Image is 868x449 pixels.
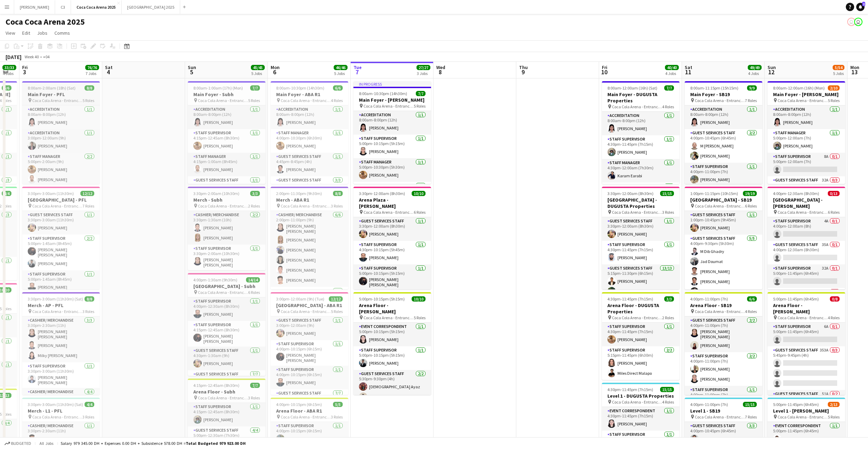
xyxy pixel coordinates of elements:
[768,176,845,220] app-card-role: Guest Services Staff32A0/35:30pm-9:30pm (4h)
[22,362,100,388] app-card-role: Staff Supervisor1/13:30pm-3:00am (11h30m)[PERSON_NAME] [PERSON_NAME]
[747,296,757,302] span: 6/6
[353,323,431,346] app-card-role: Event Correspondent1/15:00pm-10:15pm (5h15m)[PERSON_NAME]
[271,64,280,70] span: Mon
[602,159,680,183] app-card-role: Staff Manager1/14:30pm-12:00am (7h30m)Karam Earabi
[82,414,94,420] span: 3 Roles
[22,292,100,395] app-job-card: 3:30pm-3:00am (11h30m) (Sat)8/8Merch - AP - PFL Coca Cola Arena - Entrance F3 RolesCashier/ Merch...
[745,414,757,420] span: 7 Roles
[665,65,679,70] span: 40/40
[22,64,28,70] span: Fri
[830,296,840,302] span: 0/8
[602,112,680,135] app-card-role: Accreditation1/18:00am-8:00pm (12h)[PERSON_NAME]
[685,292,762,395] app-job-card: 4:00pm-11:00pm (7h)6/6Arena Floor - SB19 Coca Cola Arena - Entrance F4 RolesGuest Services Staff2...
[685,408,762,414] h3: Level 1 - SB19
[271,211,348,287] app-card-role: Cashier/ Merchandise6/62:00pm-11:00pm (9h)[PERSON_NAME] [PERSON_NAME][PERSON_NAME][PERSON_NAME][P...
[828,414,840,420] span: 5 Roles
[602,91,680,104] h3: Main Foyer - DUGUSTA Properties
[188,81,265,184] div: 8:00am-1:00am (17h) (Mon)7/7Main Foyer - Subh Coca Cola Arena - Entrance F5 RolesAccreditation1/1...
[198,395,248,400] span: Coca Cola Arena - Entrance F
[778,210,828,215] span: Coca Cola Arena - Entrance F
[246,277,260,282] span: 14/14
[685,163,762,186] app-card-role: Staff Supervisor1/14:00pm-11:00pm (7h)[PERSON_NAME]
[412,191,426,196] span: 10/10
[828,315,840,320] span: 4 Roles
[773,85,825,91] span: 8:00am-12:00am (16h) (Mon)
[607,387,653,392] span: 4:30pm-11:45pm (7h15m)
[188,273,265,376] app-job-card: 4:00pm-1:30am (9h30m) (Mon)14/14[GEOGRAPHIC_DATA] - Subh Coca Cola Arena - Entrance F6 RolesStaff...
[271,153,348,176] app-card-role: Guest Services Staff1/14:45pm-8:45pm (4h)[PERSON_NAME]
[22,302,100,308] h3: Merch - AP - PFL
[828,210,840,215] span: 6 Roles
[43,54,50,59] div: +04
[748,65,762,70] span: 49/49
[685,129,762,163] app-card-role: Guest Services Staff2/24:00pm-10:45pm (6h45m)M [PERSON_NAME][PERSON_NAME]
[353,158,431,182] app-card-role: Staff Manager1/15:00pm-10:30pm (5h30m)[PERSON_NAME]
[281,203,331,209] span: Coca Cola Arena - Entrance F
[32,309,82,314] span: Coca Cola Arena - Entrance F
[22,30,30,36] span: Edit
[602,393,680,399] h3: Level 1 - DUGUSTA Properties
[363,210,414,215] span: Coca Cola Arena - Entrance F
[745,203,757,209] span: 6 Roles
[6,30,15,36] span: View
[353,81,431,184] div: In progress8:00am-10:30pm (14h30m)7/7Main Foyer - [PERSON_NAME] Coca Cola Arena - Entrance F5 Rol...
[353,241,431,264] app-card-role: Staff Supervisor1/14:30pm-10:15pm (5h45m)[PERSON_NAME]
[271,91,348,98] h3: Main Foyer - ABA R1
[271,292,348,395] app-job-card: 3:00pm-12:00am (9h) (Tue)12/12[GEOGRAPHIC_DATA] - ABA R1 Coca Cola Arena - Entrance F5 RolesGuest...
[14,0,55,14] button: [PERSON_NAME]
[248,203,260,209] span: 2 Roles
[607,85,657,91] span: 8:00am-12:00am (16h) (Sat)
[188,211,265,245] app-card-role: Cashier/ Merchandise2/23:30pm-1:30am (10h)[PERSON_NAME][PERSON_NAME]
[21,68,28,76] span: 3
[602,292,680,380] div: 4:30pm-11:45pm (7h15m)3/3Arena Floor - DUGUSTA Properties Coca Cola Arena - Entrance F2 RolesStaf...
[828,191,840,196] span: 0/13
[22,422,100,446] app-card-role: Cashier/ Merchandise1/13:30pm-2:30am (11h)[PERSON_NAME]
[662,104,674,109] span: 4 Roles
[773,296,819,302] span: 5:00pm-11:45pm (6h45m)
[22,270,100,294] app-card-role: Staff Supervisor1/15:00pm-1:45am (8h45m)[PERSON_NAME]
[685,187,762,289] div: 1:00pm-11:15pm (10h15m)19/19[GEOGRAPHIC_DATA] - SB19 Coca Cola Arena - Entrance F6 RolesGuest Ser...
[602,64,607,70] span: Fri
[416,91,426,96] span: 7/7
[353,97,431,103] h3: Main Foyer - [PERSON_NAME]
[685,211,762,235] app-card-role: Guest Services Staff1/11:00pm-10:45pm (9h45m)[PERSON_NAME]
[22,388,100,442] app-card-role: Cashier/ Merchandise4/45:30pm-1:00am (7h30m)
[271,408,348,414] h3: Arena Floor - ABA R1
[22,81,100,184] div: 8:00am-2:00am (18h) (Sat)8/8Main Foyer - PFL Coca Cola Arena - Entrance F5 RolesAccreditation1/18...
[193,383,250,388] span: 4:15pm-12:45am (8h30m) (Mon)
[188,105,265,129] app-card-role: Accreditation1/18:00am-8:00pm (12h)[PERSON_NAME]
[54,30,70,36] span: Comms
[602,183,680,238] app-card-role: Guest Services Staff4/4
[685,316,762,352] app-card-role: Guest Services Staff2/24:00pm-11:00pm (7h)[PERSON_NAME] [PERSON_NAME][PERSON_NAME]
[602,187,680,289] app-job-card: 3:30pm-12:00am (8h30m) (Sat)15/15[GEOGRAPHIC_DATA] - DUGUSTA Properties Coca Cola Arena - Entranc...
[359,296,405,302] span: 5:00pm-10:15pm (5h15m)
[331,203,343,209] span: 3 Roles
[37,30,47,36] span: Jobs
[276,296,324,302] span: 3:00pm-12:00am (9h) (Tue)
[768,288,845,372] app-card-role: Guest Services Staff32A0/7
[768,302,845,315] h3: Arena Floor - [PERSON_NAME]
[82,98,94,103] span: 5 Roles
[271,197,348,203] h3: Merch - ABA R1
[745,98,757,103] span: 7 Roles
[768,91,845,98] h3: Main Foyer - [PERSON_NAME]
[353,217,431,241] app-card-role: Guest Services Staff1/13:30pm-12:00am (8h30m)[PERSON_NAME]
[353,346,431,370] app-card-role: Staff Supervisor1/15:00pm-10:15pm (5h15m)[PERSON_NAME]
[198,290,248,295] span: Coca Cola Arena - Entrance F
[353,370,431,404] app-card-role: Guest Services Staff2/25:30pm-9:30pm (4h)[DEMOGRAPHIC_DATA] AyazIqra Ayaz
[695,309,745,314] span: Coca Cola Arena - Entrance F
[353,264,431,290] app-card-role: Staff Supervisor1/15:00pm-10:15pm (5h15m)[PERSON_NAME] [PERSON_NAME]
[745,309,757,314] span: 4 Roles
[660,387,674,392] span: 15/15
[271,105,348,129] app-card-role: Accreditation1/18:00am-8:00pm (12h)[PERSON_NAME]
[6,53,21,60] div: [DATE]
[28,85,76,91] span: 8:00am-2:00am (18h) (Sat)
[188,153,265,176] app-card-role: Staff Manager1/14:15pm-1:00am (8h45m)[PERSON_NAME]
[602,81,680,184] div: 8:00am-12:00am (16h) (Sat)7/7Main Foyer - DUGUSTA Properties Coca Cola Arena - Entrance F4 RolesA...
[414,210,426,215] span: 6 Roles
[602,241,680,264] app-card-role: Staff Supervisor1/14:30pm-11:45pm (7h15m)[PERSON_NAME]
[685,197,762,203] h3: [GEOGRAPHIC_DATA] - SB19
[768,64,776,70] span: Sun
